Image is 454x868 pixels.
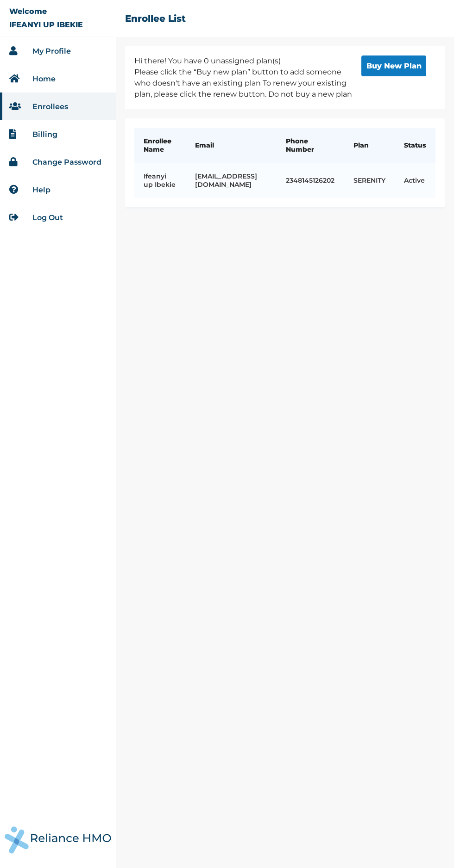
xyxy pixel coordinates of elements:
a: Change Password [32,158,101,166]
th: Plan [344,128,395,163]
td: Ifeanyi up Ibekie [134,163,186,198]
th: Enrollee Name [134,128,186,163]
a: My Profile [32,47,71,55]
button: Buy New Plan [361,55,426,76]
p: Welcome [9,7,47,16]
img: RelianceHMO's Logo [5,826,111,854]
td: [EMAIL_ADDRESS][DOMAIN_NAME] [186,163,277,198]
td: 2348145126202 [277,163,344,198]
h2: Enrollee List [125,13,186,24]
a: Log Out [32,213,63,222]
th: Email [186,128,277,163]
p: Please click the “Buy new plan” button to add someone who doesn't have an existing plan To renew ... [134,67,354,100]
a: Billing [32,130,57,139]
a: Home [32,74,56,83]
p: Hi there! You have 0 unassigned plan(s) [134,55,354,67]
a: Help [32,185,50,194]
th: Status [395,128,435,163]
a: Enrollees [32,102,68,111]
td: SERENITY [344,163,395,198]
td: active [395,163,435,198]
p: IFEANYI UP IBEKIE [9,20,83,29]
th: Phone Number [277,128,344,163]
